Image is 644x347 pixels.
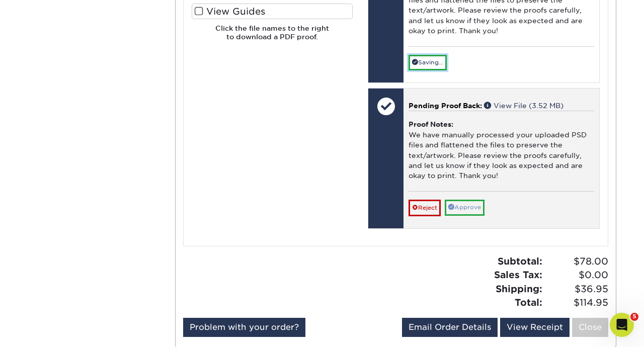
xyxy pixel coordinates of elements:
span: Pending Proof Back: [409,102,482,110]
strong: Proof Notes: [409,120,453,128]
strong: Subtotal: [498,255,542,267]
span: $78.00 [545,254,608,269]
h6: Click the file names to the right to download a PDF proof. [192,24,353,49]
a: Approve [445,200,485,215]
iframe: Google Customer Reviews [3,316,86,343]
strong: Sales Tax: [494,269,542,280]
label: View Guides [192,4,353,19]
div: We have manually processed your uploaded PSD files and flattened the files to preserve the text/a... [409,111,594,191]
span: $36.95 [545,282,608,296]
a: Close [572,318,608,337]
span: $114.95 [545,296,608,310]
a: Saving... [409,55,447,70]
iframe: Intercom live chat [610,313,634,337]
a: View File (3.52 MB) [484,102,563,110]
span: 5 [630,313,638,321]
a: Problem with your order? [183,318,305,337]
a: View Receipt [500,318,570,337]
a: Email Order Details [402,318,498,337]
a: Reject [409,200,441,216]
strong: Total: [515,297,542,308]
strong: Shipping: [496,283,542,294]
span: $0.00 [545,268,608,282]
